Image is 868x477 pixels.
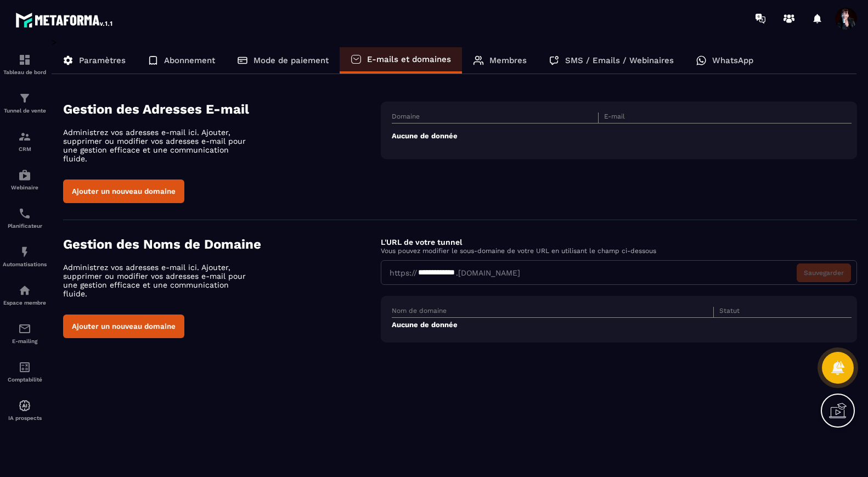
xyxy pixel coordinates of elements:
[3,45,47,83] a: formationformationTableau de bord
[63,102,381,117] h4: Gestion des Adresses E-mail
[63,179,184,203] button: Ajouter un nouveau domaine
[599,113,805,124] th: E-mail
[489,55,527,65] p: Membres
[15,10,114,30] img: logo
[714,307,829,318] th: Statut
[63,128,255,163] p: Administrez vos adresses e-mail ici. Ajouter, supprimer ou modifier vos adresses e-mail pour une ...
[18,284,31,297] img: automations
[3,237,47,276] a: automationsautomationsAutomatisations
[18,53,31,66] img: formation
[3,223,47,229] p: Planificateur
[253,55,329,65] p: Mode de paiement
[3,300,47,306] p: Espace membre
[367,54,451,64] p: E-mails et domaines
[3,108,47,114] p: Tunnel de vente
[79,55,126,65] p: Paramètres
[18,169,31,182] img: automations
[18,322,31,335] img: email
[63,263,255,298] p: Administrez vos adresses e-mail ici. Ajouter, supprimer ou modifier vos adresses e-mail pour une ...
[63,315,184,338] button: Ajouter un nouveau domaine
[18,207,31,220] img: scheduler
[381,238,462,246] label: L'URL de votre tunnel
[164,55,215,65] p: Abonnement
[3,122,47,160] a: formationformationCRM
[3,184,47,190] p: Webinaire
[3,338,47,344] p: E-mailing
[18,361,31,374] img: accountant
[18,92,31,105] img: formation
[3,415,47,421] p: IA prospects
[392,113,599,124] th: Domaine
[3,83,47,122] a: formationformationTunnel de vente
[3,314,47,352] a: emailemailE-mailing
[392,307,714,318] th: Nom de domaine
[52,37,857,359] div: >
[3,377,47,383] p: Comptabilité
[3,146,47,152] p: CRM
[3,69,47,75] p: Tableau de bord
[18,130,31,143] img: formation
[18,399,31,412] img: automations
[392,318,852,332] td: Aucune de donnée
[18,245,31,259] img: automations
[3,261,47,267] p: Automatisations
[3,199,47,237] a: schedulerschedulerPlanificateur
[712,55,753,65] p: WhatsApp
[63,237,381,252] h4: Gestion des Noms de Domaine
[565,55,674,65] p: SMS / Emails / Webinaires
[3,352,47,391] a: accountantaccountantComptabilité
[381,247,857,255] p: Vous pouvez modifier le sous-domaine de votre URL en utilisant le champ ci-dessous
[3,276,47,314] a: automationsautomationsEspace membre
[3,160,47,199] a: automationsautomationsWebinaire
[392,124,852,149] td: Aucune de donnée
